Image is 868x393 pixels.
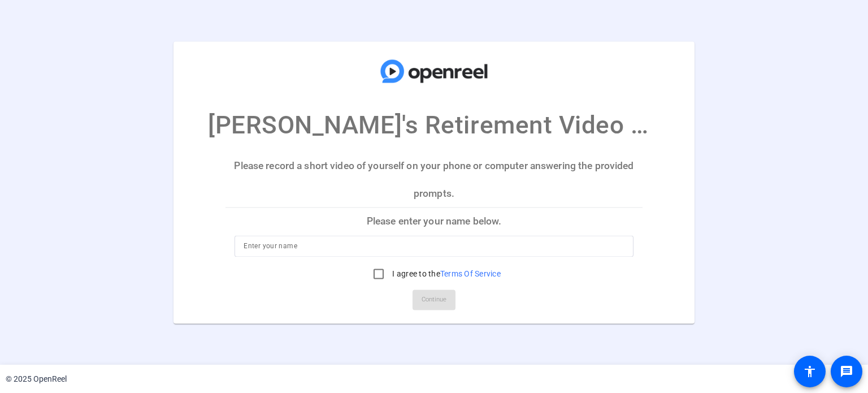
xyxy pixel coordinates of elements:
[803,365,817,378] mat-icon: accessibility
[440,269,501,278] a: Terms Of Service
[208,107,660,144] p: [PERSON_NAME]'s Retirement Video Submissions
[840,365,853,378] mat-icon: message
[6,373,67,385] div: © 2025 OpenReel
[390,268,501,279] label: I agree to the
[377,53,491,90] img: company-logo
[225,208,642,235] p: Please enter your name below.
[225,153,642,208] p: Please record a short video of yourself on your phone or computer answering the provided prompts.
[244,239,624,253] input: Enter your name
